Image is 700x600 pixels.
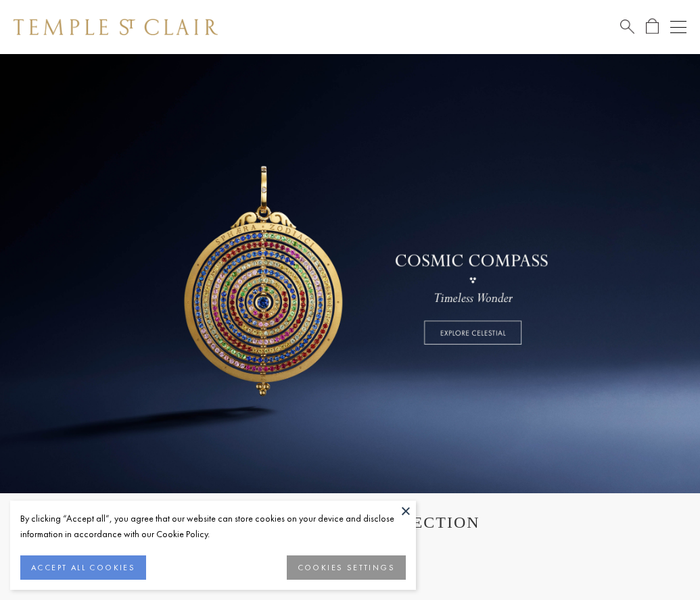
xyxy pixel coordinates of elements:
div: By clicking “Accept all”, you agree that our website can store cookies on your device and disclos... [20,511,406,542]
img: Temple St. Clair [14,19,218,35]
a: Search [620,18,634,35]
button: ACCEPT ALL COOKIES [20,555,146,580]
button: Open navigation [670,19,686,35]
button: COOKIES SETTINGS [287,555,406,580]
a: Open Shopping Bag [646,18,659,35]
